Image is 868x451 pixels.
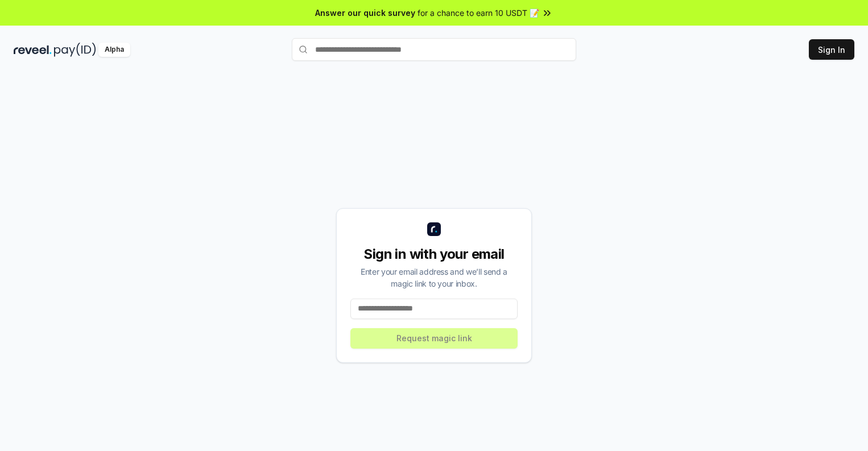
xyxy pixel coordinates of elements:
[418,7,539,19] span: for a chance to earn 10 USDT 📝
[98,43,130,57] div: Alpha
[315,7,415,19] span: Answer our quick survey
[14,43,52,57] img: reveel_dark
[809,39,854,60] button: Sign In
[427,222,441,236] img: logo_small
[350,245,518,263] div: Sign in with your email
[54,43,96,57] img: pay_id
[350,266,518,289] div: Enter your email address and we’ll send a magic link to your inbox.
